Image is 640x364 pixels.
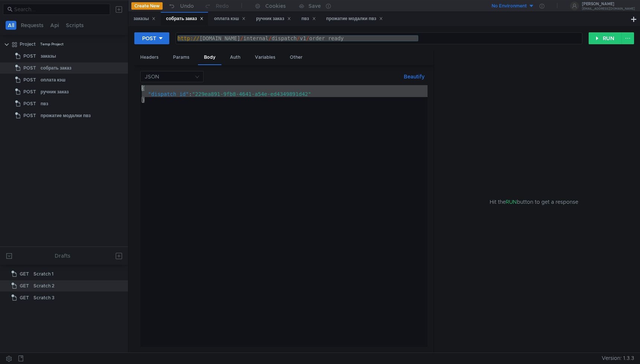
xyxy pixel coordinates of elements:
[41,74,65,86] div: оплата кэш
[20,39,36,50] div: Project
[41,110,91,121] div: прожатие модалки пвз
[20,268,29,280] span: GET
[33,268,54,280] div: Scratch 1
[249,51,281,64] div: Variables
[134,51,164,64] div: Headers
[23,98,36,109] span: POST
[23,62,36,74] span: POST
[602,353,634,364] span: Version: 1.3.3
[582,2,635,6] div: [PERSON_NAME]
[41,98,48,109] div: пвз
[224,51,246,64] div: Auth
[163,0,199,12] button: Undo
[589,32,622,44] button: RUN
[490,198,578,206] span: Hit the button to get a response
[134,15,156,23] div: заказы
[214,15,246,23] div: оплата кэш
[40,39,64,50] div: Temp Project
[33,280,54,291] div: Scratch 2
[134,32,169,44] button: POST
[142,34,156,42] div: POST
[23,86,36,97] span: POST
[41,62,71,74] div: собрать заказ
[492,3,527,10] div: No Environment
[256,15,291,23] div: ручник заказ
[41,86,69,97] div: ручник заказ
[19,21,46,30] button: Requests
[301,15,316,23] div: пвз
[20,292,29,303] span: GET
[199,0,234,12] button: Redo
[284,51,308,64] div: Other
[308,3,321,9] div: Save
[23,74,36,86] span: POST
[167,51,195,64] div: Params
[166,15,204,23] div: собрать заказ
[23,51,36,62] span: POST
[216,1,229,10] div: Redo
[6,21,16,30] button: All
[401,72,428,81] button: Beautify
[506,199,517,205] span: RUN
[41,51,56,62] div: заказы
[33,292,54,303] div: Scratch 3
[198,51,221,65] div: Body
[582,7,635,10] div: [EMAIL_ADDRESS][DOMAIN_NAME]
[48,21,61,30] button: Api
[55,251,70,260] div: Drafts
[23,110,36,121] span: POST
[180,1,194,10] div: Undo
[20,280,29,291] span: GET
[64,21,86,30] button: Scripts
[265,1,286,10] div: Cookies
[326,15,383,23] div: прожатие модалки пвз
[131,2,163,10] button: Create New
[14,5,106,13] input: Search...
